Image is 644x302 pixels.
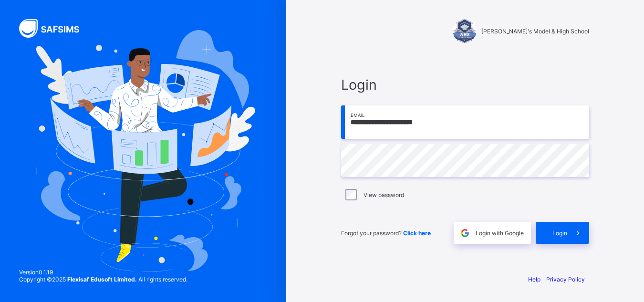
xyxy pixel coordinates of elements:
a: Privacy Policy [546,276,585,283]
span: Version 0.1.19 [19,269,187,276]
span: Copyright © 2025 All rights reserved. [19,276,187,283]
img: Hero Image [31,30,256,271]
span: Login with Google [476,229,524,237]
span: Forgot your password? [341,229,431,237]
span: Login [552,229,567,237]
a: Help [528,276,540,283]
img: SAFSIMS Logo [19,19,91,38]
strong: Flexisaf Edusoft Limited. [67,276,137,283]
a: Click here [403,229,431,237]
span: Login [341,76,589,93]
img: google.396cfc9801f0270233282035f929180a.svg [459,228,470,239]
label: View password [364,191,404,198]
span: [PERSON_NAME]'s Model & High School [481,28,589,35]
